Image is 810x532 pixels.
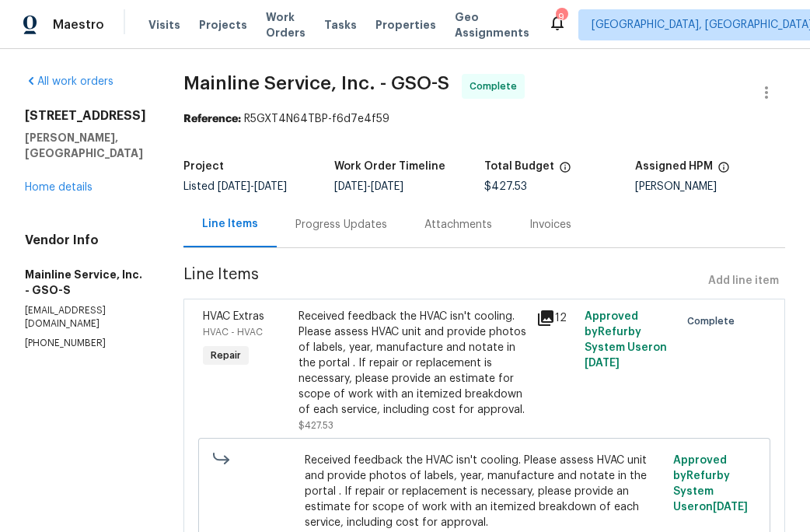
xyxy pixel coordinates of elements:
[717,161,730,181] span: The hpm assigned to this work order.
[529,217,571,233] div: Invoices
[254,181,287,192] span: [DATE]
[183,114,241,124] b: Reference:
[371,181,403,192] span: [DATE]
[183,111,785,127] div: R5GXT4N64TBP-f6d7e4f59
[25,76,113,87] a: All work orders
[635,181,786,192] div: [PERSON_NAME]
[295,217,387,233] div: Progress Updates
[183,161,224,172] h5: Project
[183,181,287,192] span: Listed
[148,17,180,33] span: Visits
[202,216,258,232] div: Line Items
[556,9,567,25] div: 9
[424,217,492,233] div: Attachments
[713,502,748,513] span: [DATE]
[299,421,333,430] span: $427.53
[25,267,146,298] h5: Mainline Service, Inc. - GSO-S
[305,453,663,530] span: Received feedback the HVAC isn't cooling. Please assess HVAC unit and provide photos of labels, y...
[484,181,527,192] span: $427.53
[218,181,250,192] span: [DATE]
[585,358,620,369] span: [DATE]
[334,161,445,172] h5: Work Order Timeline
[536,309,574,327] div: 12
[204,348,247,363] span: Repair
[25,304,146,331] p: [EMAIL_ADDRESS][DOMAIN_NAME]
[673,455,748,513] span: Approved by Refurby System User on
[183,267,702,296] span: Line Items
[25,108,146,124] h2: [STREET_ADDRESS]
[299,309,528,418] div: Received feedback the HVAC isn't cooling. Please assess HVAC unit and provide photos of labels, y...
[375,17,436,33] span: Properties
[183,74,449,93] span: Mainline Service, Inc. - GSO-S
[25,233,146,248] h4: Vendor Info
[203,327,263,337] span: HVAC - HVAC
[559,161,571,181] span: The total cost of line items that have been proposed by Opendoor. This sum includes line items th...
[53,17,104,33] span: Maestro
[484,161,554,172] h5: Total Budget
[199,17,247,33] span: Projects
[635,161,713,172] h5: Assigned HPM
[455,9,529,40] span: Geo Assignments
[470,79,523,94] span: Complete
[266,9,305,40] span: Work Orders
[334,181,403,192] span: -
[218,181,287,192] span: -
[687,313,741,329] span: Complete
[324,19,357,30] span: Tasks
[203,311,264,322] span: HVAC Extras
[25,337,146,350] p: [PHONE_NUMBER]
[334,181,367,192] span: [DATE]
[585,311,667,369] span: Approved by Refurby System User on
[25,182,93,193] a: Home details
[25,130,146,161] h5: [PERSON_NAME], [GEOGRAPHIC_DATA]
